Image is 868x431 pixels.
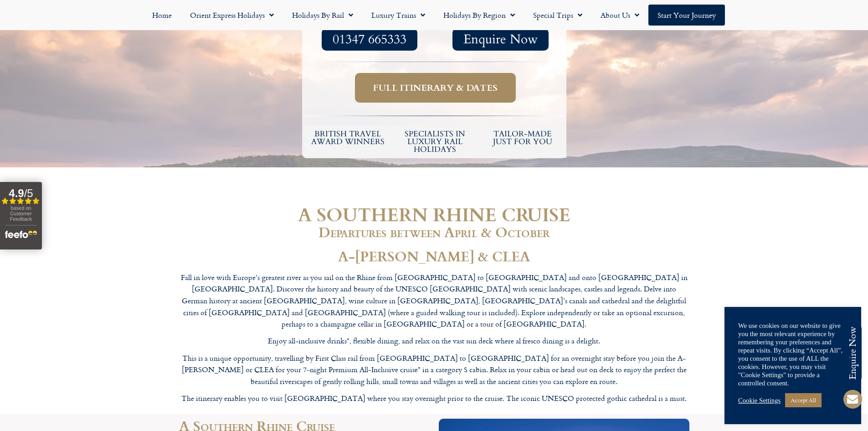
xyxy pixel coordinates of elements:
[452,28,549,51] a: Enquire Now
[463,34,538,45] span: Enquire Now
[396,130,474,153] h6: Specialists in luxury rail holidays
[373,82,498,93] span: Full itinerary & dates
[591,5,648,26] a: About Us
[179,224,689,240] h2: Departures between April & October
[298,200,570,228] strong: A SOUTHERN RHINE CRUISE
[483,130,562,145] h5: tailor-made just for you
[5,5,863,26] nav: Menu
[785,393,822,407] a: Accept All
[309,130,387,145] h5: British Travel Award winners
[355,73,516,103] a: Full itinerary & dates
[524,5,591,26] a: Special Trips
[648,5,725,26] a: Start your Journey
[738,396,781,405] a: Cookie Settings
[179,353,689,388] p: This is a unique opportunity, travelling by First Class rail from [GEOGRAPHIC_DATA] to [GEOGRAPHI...
[179,393,689,405] p: The itinerary enables you to visit [GEOGRAPHIC_DATA] where you stay overnight prior to the cruise...
[179,335,689,347] p: Enjoy all-inclusive drinks*, flexible dining, and relax on the vast sun deck where al fresco dini...
[322,28,417,51] a: 01347 665333
[181,5,283,26] a: Orient Express Holidays
[179,272,689,330] p: Fall in love with Europe’s greatest river as you sail on the Rhine from [GEOGRAPHIC_DATA] to [GEO...
[143,5,181,26] a: Home
[434,5,524,26] a: Holidays by Region
[362,5,434,26] a: Luxury Trains
[738,322,847,387] div: We use cookies on our website to give you the most relevant experience by remembering your prefer...
[333,34,406,45] span: 01347 665333
[179,249,689,263] h2: A-[PERSON_NAME] & CLEA
[283,5,362,26] a: Holidays by Rail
